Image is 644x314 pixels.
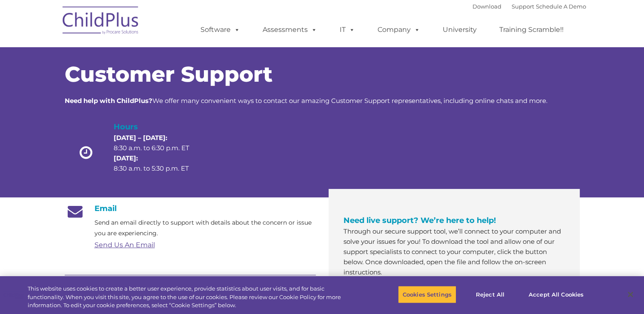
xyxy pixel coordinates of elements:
strong: [DATE] – [DATE]: [114,134,167,142]
h4: Hours [114,121,204,133]
p: 8:30 a.m. to 6:30 p.m. ET 8:30 a.m. to 5:30 p.m. ET [114,133,204,174]
a: Schedule A Demo [536,3,586,10]
button: Cookies Settings [398,285,456,303]
a: University [434,21,485,38]
a: Software [192,21,249,38]
span: Need live support? We’re here to help! [343,216,496,225]
a: Send Us An Email [94,241,155,249]
a: Company [369,21,429,38]
strong: [DATE]: [114,154,138,162]
span: We offer many convenient ways to contact our amazing Customer Support representatives, including ... [65,97,547,105]
button: Accept All Cookies [524,285,588,303]
a: Support [512,3,534,10]
h4: Email [65,204,316,213]
a: Download [472,3,501,10]
button: Close [621,285,640,304]
p: Send an email directly to support with details about the concern or issue you are experiencing. [94,217,316,239]
p: Through our secure support tool, we’ll connect to your computer and solve your issues for you! To... [343,226,565,277]
img: ChildPlus by Procare Solutions [58,0,143,43]
button: Reject All [464,285,517,303]
a: Assessments [254,21,326,38]
a: Training Scramble!! [491,21,572,38]
strong: Need help with ChildPlus? [65,97,152,105]
span: Customer Support [65,61,272,87]
a: IT [331,21,364,38]
div: This website uses cookies to create a better user experience, provide statistics about user visit... [28,285,354,310]
font: | [472,3,586,10]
